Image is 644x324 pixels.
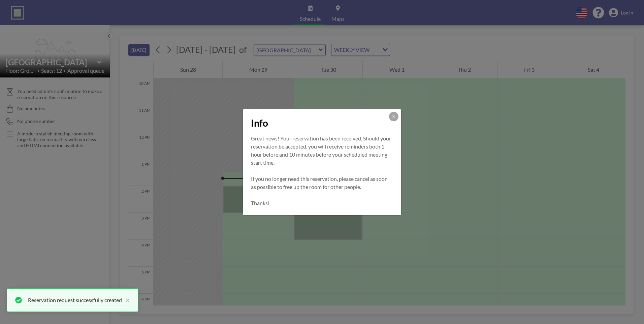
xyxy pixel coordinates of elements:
[251,175,393,191] p: If you no longer need this reservation, please cancel as soon as possible to free up the room for...
[251,134,393,167] p: Great news! Your reservation has been received. Should your reservation be accepted, you will rec...
[122,296,130,304] button: close
[251,199,393,207] p: Thanks!
[251,117,268,129] span: Info
[28,296,122,304] div: Reservation request successfully created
